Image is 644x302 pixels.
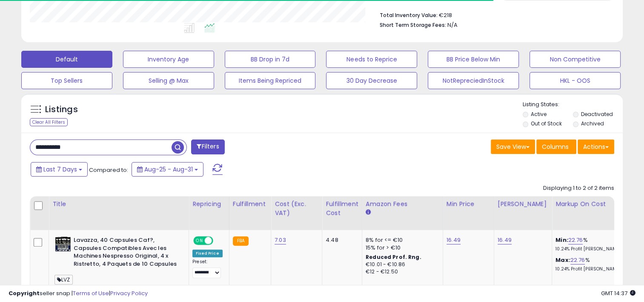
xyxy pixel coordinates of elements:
[31,162,88,177] button: Last 7 Days
[275,236,286,244] a: 7.03
[54,275,73,285] span: LVZ
[52,200,185,209] div: Title
[530,51,621,68] button: Non Competitive
[555,256,570,264] b: Max:
[233,236,249,246] small: FBA
[531,110,547,118] label: Active
[132,162,203,177] button: Aug-25 - Aug-31
[555,236,568,244] b: Min:
[212,237,226,244] span: OFF
[536,139,576,154] button: Columns
[110,289,148,297] a: Privacy Policy
[45,104,78,116] h5: Listings
[123,72,214,89] button: Selling @ Max
[43,165,77,174] span: Last 7 Days
[194,237,205,244] span: ON
[326,51,417,68] button: Needs to Reprice
[366,268,436,276] div: €12 - €12.50
[192,200,226,209] div: Repricing
[379,21,446,29] b: Short Term Storage Fees:
[233,200,267,209] div: Fulfillment
[21,51,112,68] button: Default
[447,200,490,209] div: Min Price
[192,259,223,278] div: Preset:
[326,236,355,244] div: 4.48
[89,166,128,174] span: Compared to:
[9,290,148,298] div: seller snap | |
[326,72,417,89] button: 30 Day Decrease
[543,184,614,192] div: Displaying 1 to 2 of 2 items
[21,72,112,89] button: Top Sellers
[555,266,626,272] p: 10.24% Profit [PERSON_NAME]
[555,236,626,252] div: %
[428,72,519,89] button: NotRepreciedInStock
[523,101,623,109] p: Listing States:
[530,72,621,89] button: HKL - OOS
[555,200,629,209] div: Markup on Cost
[123,51,214,68] button: Inventory Age
[54,236,72,252] img: 41kaDVsTwDL._SL40_.jpg
[9,289,40,297] strong: Copyright
[601,289,635,297] span: 2025-09-8 14:37 GMT
[428,51,519,68] button: BB Price Below Min
[326,200,358,218] div: Fulfillment Cost
[366,244,436,252] div: 15% for > €10
[568,236,583,244] a: 22.76
[379,12,437,19] b: Total Inventory Value:
[366,236,436,244] div: 8% for <= €10
[366,209,371,216] small: Amazon Fees.
[144,165,193,174] span: Aug-25 - Aug-31
[581,110,613,118] label: Deactivated
[447,21,457,29] span: N/A
[542,142,569,151] span: Columns
[225,51,316,68] button: BB Drop in 7d
[555,256,626,272] div: %
[366,200,439,209] div: Amazon Fees
[581,120,604,127] label: Archived
[447,236,461,244] a: 16.49
[30,118,68,126] div: Clear All Filters
[366,253,421,261] b: Reduced Prof. Rng.
[555,246,626,252] p: 10.24% Profit [PERSON_NAME]
[578,139,614,154] button: Actions
[491,139,535,154] button: Save View
[498,236,512,244] a: 16.49
[379,9,608,20] li: €218
[275,200,318,218] div: Cost (Exc. VAT)
[191,139,224,154] button: Filters
[225,72,316,89] button: Items Being Repriced
[498,200,548,209] div: [PERSON_NAME]
[74,236,177,270] b: Lavazza, 40 Capsules Caf?, Capsules Compatibles Avec les Machines Nespresso Original, 4 x Ristret...
[192,250,223,257] div: Fixed Price
[570,256,585,264] a: 22.76
[552,196,633,230] th: The percentage added to the cost of goods (COGS) that forms the calculator for Min & Max prices.
[531,120,562,127] label: Out of Stock
[366,261,436,268] div: €10.01 - €10.86
[73,289,109,297] a: Terms of Use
